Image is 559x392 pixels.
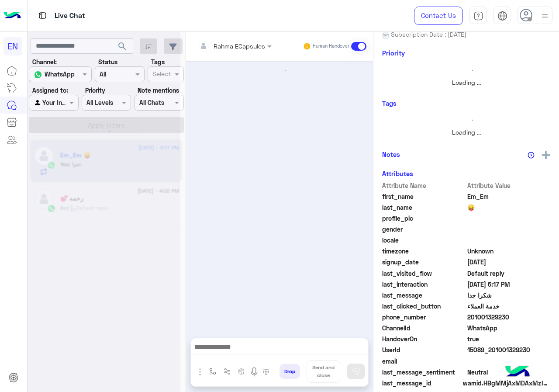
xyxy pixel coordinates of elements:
p: Live Chat [55,10,85,22]
span: ChannelId [382,323,466,333]
h6: Attributes [382,170,413,177]
img: send message [352,367,360,376]
button: create order [235,364,249,379]
span: 2 [467,323,551,333]
span: null [467,236,551,245]
img: tab [37,10,48,21]
div: loading... [192,63,368,78]
span: first_name [382,192,466,201]
div: loading... [384,112,548,128]
span: Loading ... [452,128,481,136]
button: Trigger scenario [220,364,235,379]
span: true [467,334,551,343]
span: Attribute Value [467,181,551,190]
span: Attribute Name [382,181,466,190]
span: 0 [467,368,551,377]
span: last_clicked_button [382,302,466,311]
span: خدمة العملاء [467,302,551,311]
img: create order [238,368,245,375]
span: 15089_201001329230 [467,345,551,354]
img: tab [497,11,507,21]
h6: Notes [382,150,400,158]
div: loading... [96,123,111,139]
div: EN [3,37,22,56]
span: Em_Em [467,192,551,201]
span: last_message [382,291,466,300]
span: email [382,357,466,366]
span: Unknown [467,246,551,256]
img: make a call [262,368,269,375]
span: Subscription Date : [DATE] [391,30,466,39]
span: locale [382,236,466,245]
img: send attachment [195,367,205,377]
span: phone_number [382,312,466,322]
img: hulul-logo.png [502,357,533,388]
a: tab [469,7,487,25]
span: gender [382,225,466,234]
div: loading... [384,62,548,78]
span: 201001329230 [467,312,551,322]
a: Contact Us [414,7,463,25]
h6: Priority [382,49,405,57]
img: add [542,151,550,159]
img: profile [539,10,550,21]
h6: Tags [382,99,550,107]
span: last_name [382,203,466,212]
button: Drop [279,364,300,379]
span: last_message_id [382,378,461,388]
span: HandoverOn [382,334,466,343]
button: select flow [206,364,220,379]
span: Default reply [467,269,551,278]
img: send voice note [249,367,259,377]
button: Send and close [307,360,340,383]
span: timezone [382,246,466,256]
span: signup_date [382,257,466,267]
span: 2025-08-13T15:17:13.006Z [467,280,551,289]
span: UserId [382,345,466,354]
img: notes [528,152,535,159]
span: Loading ... [452,79,481,86]
span: last_message_sentiment [382,368,466,377]
span: profile_pic [382,214,466,223]
div: Select [151,69,171,80]
span: last_visited_flow [382,269,466,278]
span: 2025-08-09T20:02:37.973Z [467,257,551,267]
span: شكرا جدا [467,291,551,300]
small: Human Handover [313,43,349,50]
img: Trigger scenario [224,368,231,375]
span: 😛 [467,203,551,212]
img: tab [473,11,483,21]
img: Logo [3,7,21,25]
span: last_interaction [382,280,466,289]
img: select flow [209,368,216,375]
span: null [467,357,551,366]
span: null [467,225,551,234]
span: wamid.HBgMMjAxMDAxMzI5MjMwFQIAEhggMDhFNjFFRTU1RTlGRThCQkM1NTlCNEQ1QjhCMjdDMkIA [463,378,550,388]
